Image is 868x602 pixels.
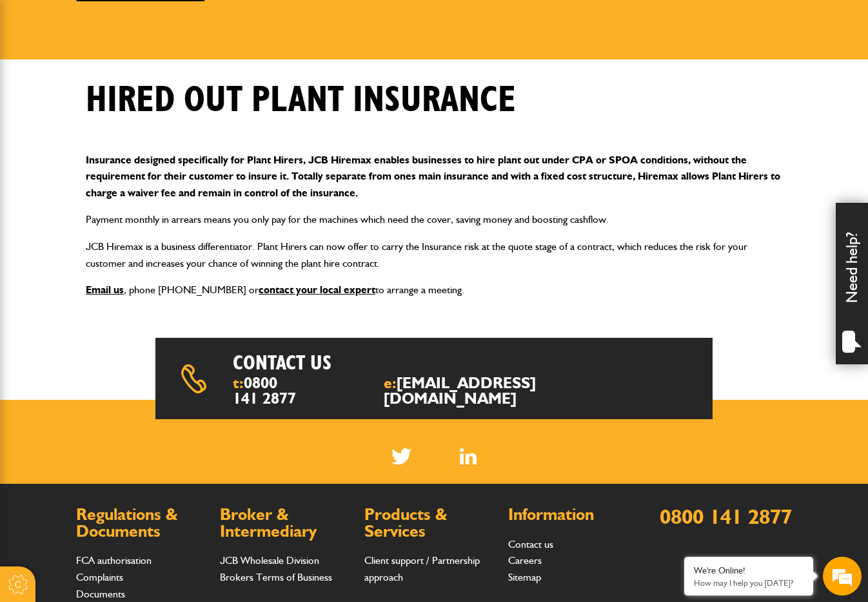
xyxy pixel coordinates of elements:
[233,375,299,406] span: t:
[220,506,351,539] h2: Broker & Intermediary
[86,238,782,271] p: JCB Hiremax is a business differentiator. Plant Hirers can now offer to carry the Insurance risk ...
[391,448,411,464] img: Twitter
[508,554,542,566] a: Careers
[233,373,296,408] a: 0800 141 2877
[220,554,319,566] a: JCB Wholesale Division
[384,373,536,408] a: [EMAIL_ADDRESS][DOMAIN_NAME]
[67,72,217,89] div: Chat with us now
[694,565,804,576] div: We're Online!
[460,448,477,464] img: Linked In
[220,571,332,583] a: Brokers Terms of Business
[175,398,234,415] em: Start Chat
[86,152,782,202] p: Insurance designed specifically for Plant Hirers, JCB Hiremax enables businesses to hire plant ou...
[22,72,54,90] img: d_20077148190_company_1631870298795_20077148190
[460,448,477,464] a: LinkedIn
[364,554,480,583] a: Client support / Partnership approach
[17,196,235,224] input: Enter your phone number
[660,504,792,529] a: 0800 141 2877
[233,351,468,375] h2: Contact us
[17,234,235,387] textarea: Type your message and hit 'Enter'
[508,506,639,523] h2: Information
[76,588,125,600] a: Documents
[76,506,207,539] h2: Regulations & Documents
[212,6,242,37] div: Minimize live chat window
[508,538,553,550] a: Contact us
[17,119,235,148] input: Enter your last name
[17,158,235,186] input: Enter your email address
[76,571,123,583] a: Complaints
[836,203,868,364] div: Need help?
[508,571,541,583] a: Sitemap
[86,79,516,122] h1: Hired out plant insurance
[384,375,553,406] span: e:
[86,211,782,228] p: Payment monthly in arrears means you only pay for the machines which need the cover, saving money...
[364,506,495,539] h2: Products & Services
[86,284,124,296] a: Email us
[259,284,375,296] a: contact your local expert
[76,554,152,566] a: FCA authorisation
[86,282,782,298] p: , phone [PHONE_NUMBER] or to arrange a meeting.
[694,578,804,588] p: How may I help you today?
